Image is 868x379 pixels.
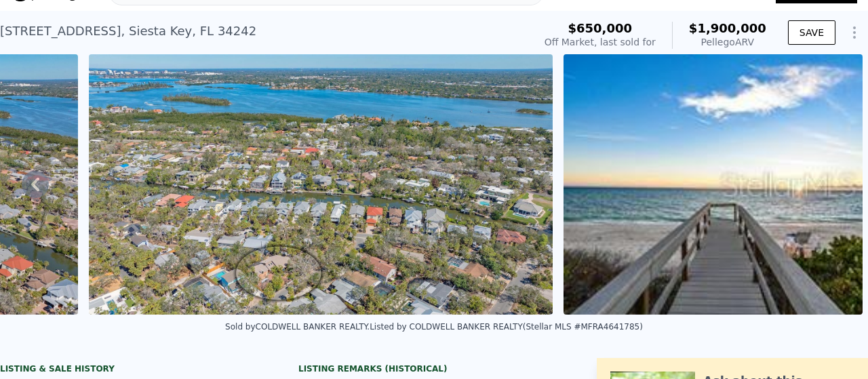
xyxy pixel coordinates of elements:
[545,35,656,49] div: Off Market, last sold for
[689,21,766,35] span: $1,900,000
[568,21,633,35] span: $650,000
[841,19,868,46] button: Show Options
[370,322,643,332] div: Listed by COLDWELL BANKER REALTY (Stellar MLS #MFRA4641785)
[689,35,766,49] div: Pellego ARV
[225,322,370,332] div: Sold by COLDWELL BANKER REALTY .
[298,363,570,374] div: Listing Remarks (Historical)
[89,54,553,315] img: Sale: 146639747 Parcel: 23122327
[788,20,835,45] button: SAVE
[564,54,863,315] img: Sale: 146639747 Parcel: 23122327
